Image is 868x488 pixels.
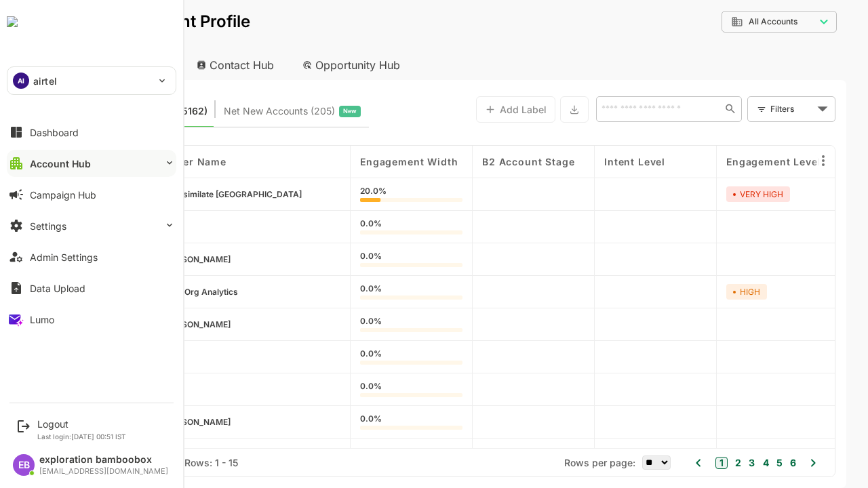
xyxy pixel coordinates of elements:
span: Known accounts you’ve identified to target - imported from CRM, Offline upload, or promoted from ... [41,102,160,120]
button: Add Label [429,96,508,123]
div: Lumo [30,314,54,325]
button: Lumo [7,306,176,333]
div: 0.0% [313,285,415,300]
div: AIairtel [7,67,176,94]
div: Contact Hub [138,50,239,80]
div: Admin Settings [30,251,98,263]
div: 20.0% [313,187,415,202]
p: Last login: [DATE] 00:51 IST [37,432,126,441]
button: 5 [726,455,735,470]
span: Conner-Nguyen [116,254,183,264]
div: All Accounts [674,9,789,35]
div: EB [13,454,35,476]
div: Dashboard [30,127,79,138]
div: Campaign Hub [30,189,96,201]
button: 3 [698,455,707,470]
span: Intent Level [557,156,618,167]
div: Total Rows: 105162 | Rows: 1 - 15 [41,457,191,468]
span: All Accounts [701,17,750,26]
span: Engagement Width [313,156,410,167]
div: Filters [723,102,766,116]
span: Armstrong-Cabrera [116,319,183,329]
button: Dashboard [7,119,176,146]
button: Account Hub [7,150,176,177]
div: Newly surfaced ICP-fit accounts from Intent, Website, LinkedIn, and other engagement signals. [176,102,313,120]
img: undefinedjpg [7,16,18,27]
button: 6 [739,455,749,470]
div: 0.0% [313,252,415,267]
div: exploration bamboobox [39,454,168,466]
button: Settings [7,212,176,239]
button: 4 [712,455,722,470]
span: Customer Name [96,156,179,167]
button: Campaign Hub [7,181,176,208]
button: Admin Settings [7,243,176,270]
div: All Accounts [684,16,768,28]
div: HIGH [679,284,719,300]
span: TransOrg Analytics [115,287,191,297]
p: Unified Account Profile [22,14,203,30]
div: 0.0% [313,415,415,430]
span: Engagement Level [679,156,773,167]
span: Reassimilate Argentina [116,189,254,199]
div: Account Hub [22,50,133,80]
button: 2 [684,455,694,470]
button: Data Upload [7,274,176,302]
p: airtel [33,74,57,88]
div: VERY HIGH [679,186,743,202]
div: [EMAIL_ADDRESS][DOMAIN_NAME] [39,467,168,476]
span: Hawkins-Crosby [116,417,183,427]
div: Logout [37,418,126,430]
div: 0.0% [313,350,415,365]
div: Settings [30,220,66,232]
button: 1 [668,457,680,469]
span: B2 Account Stage [435,156,527,167]
div: Filters [722,95,788,123]
div: AI [13,73,29,89]
div: Data Upload [30,283,85,294]
div: 0.0% [313,447,415,462]
div: 0.0% [313,382,415,397]
div: 0.0% [313,220,415,235]
span: Rows per page: [517,457,588,468]
button: Export the selected data as CSV [513,96,541,123]
div: Account Hub [30,158,91,169]
div: Opportunity Hub [244,50,365,80]
span: Net New Accounts ( 205 ) [176,102,288,120]
span: New [296,102,309,120]
div: 0.0% [313,317,415,332]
